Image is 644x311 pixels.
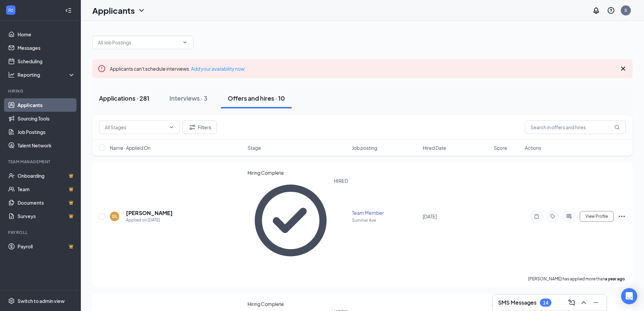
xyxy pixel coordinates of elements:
svg: Collapse [65,7,72,14]
div: Team Member [352,209,419,216]
svg: ChevronDown [182,40,188,45]
input: All Stages [105,124,166,131]
div: Hiring Complete [248,169,348,176]
a: Messages [18,41,75,55]
svg: Notifications [592,6,600,14]
div: Interviews · 3 [169,94,207,102]
svg: Cross [619,65,627,73]
div: Applications · 281 [99,94,149,102]
svg: Minimize [592,299,600,307]
span: View Profile [585,214,608,219]
div: DL [112,213,117,219]
a: DocumentsCrown [18,196,75,209]
svg: ActiveChat [565,214,573,219]
a: OnboardingCrown [18,169,75,182]
span: Stage [248,144,261,151]
svg: Settings [8,298,15,304]
span: [DATE] [423,213,437,219]
div: Switch to admin view [18,298,65,304]
a: Applicants [18,98,75,112]
span: Name · Applied On [110,144,151,151]
input: All Job Postings [98,39,180,46]
a: TeamCrown [18,182,75,196]
b: a year ago [605,276,625,281]
p: [PERSON_NAME] has applied more than . [528,276,626,282]
span: Score [494,144,507,151]
svg: ChevronDown [137,6,146,14]
h3: SMS Messages [498,299,537,306]
h5: [PERSON_NAME] [126,209,173,217]
svg: Note [533,214,541,219]
a: Home [18,28,75,41]
span: Actions [525,144,541,151]
div: HIRED [334,177,348,264]
span: Applicants can't schedule interviews. [110,66,245,72]
span: Job posting [352,144,377,151]
div: Hiring Complete [248,301,348,307]
button: View Profile [580,211,614,222]
svg: MagnifyingGlass [614,125,620,130]
svg: Tag [549,214,557,219]
button: ComposeMessage [566,297,577,308]
h1: Applicants [92,5,135,16]
div: 14 [543,300,548,306]
div: Open Intercom Messenger [621,288,637,304]
div: Applied on [DATE] [126,217,173,223]
span: Hired Date [423,144,446,151]
svg: Filter [188,123,196,131]
input: Search in offers and hires [525,120,626,134]
a: PayrollCrown [18,240,75,253]
svg: WorkstreamLogo [7,7,14,13]
svg: Ellipses [618,212,626,220]
div: Team Management [8,159,74,165]
svg: Analysis [8,71,15,78]
a: Talent Network [18,139,75,152]
svg: ChevronDown [169,125,174,130]
svg: Error [98,65,106,73]
button: Minimize [590,297,601,308]
div: S [624,7,627,13]
div: Hiring [8,88,74,94]
svg: QuestionInfo [607,6,615,14]
a: Sourcing Tools [18,112,75,125]
svg: ChevronUp [580,299,588,307]
a: SurveysCrown [18,209,75,223]
div: Summer Ave [352,217,419,223]
svg: CheckmarkCircle [248,177,334,264]
a: Scheduling [18,55,75,68]
a: Job Postings [18,125,75,139]
svg: ComposeMessage [568,299,576,307]
div: Offers and hires · 10 [228,94,285,102]
a: Add your availability now [191,66,245,72]
div: Reporting [18,71,75,78]
button: Filter Filters [183,120,217,134]
button: ChevronUp [578,297,589,308]
div: Payroll [8,230,74,235]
